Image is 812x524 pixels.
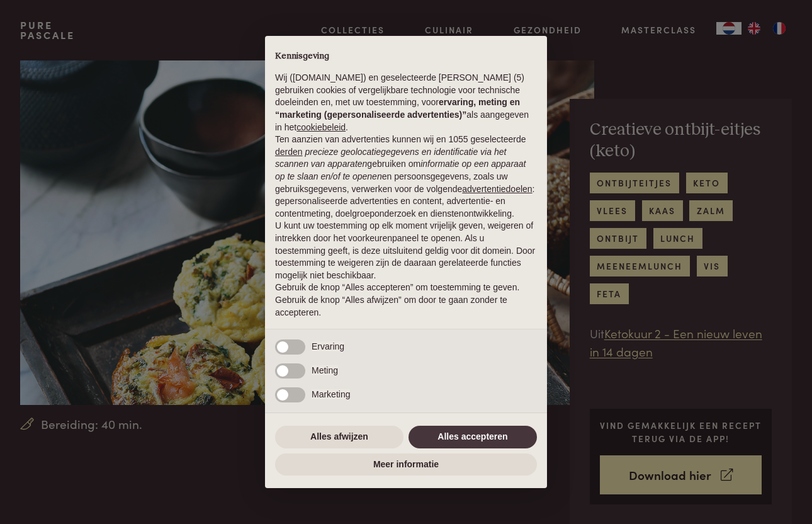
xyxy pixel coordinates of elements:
button: advertentiedoelen [462,183,532,196]
button: Alles afwijzen [275,426,403,448]
button: derden [275,146,303,159]
button: Meer informatie [275,453,537,476]
a: cookiebeleid [296,122,346,132]
p: Ten aanzien van advertenties kunnen wij en 1055 geselecteerde gebruiken om en persoonsgegevens, z... [275,134,537,220]
em: precieze geolocatiegegevens en identificatie via het scannen van apparaten [275,147,506,169]
p: Wij ([DOMAIN_NAME]) en geselecteerde [PERSON_NAME] (5) gebruiken cookies of vergelijkbare technol... [275,72,537,134]
span: Marketing [312,389,350,399]
p: U kunt uw toestemming op elk moment vrijelijk geven, weigeren of intrekken door het voorkeurenpan... [275,220,537,282]
h2: Kennisgeving [275,51,537,62]
span: Ervaring [312,341,344,351]
p: Gebruik de knop “Alles accepteren” om toestemming te geven. Gebruik de knop “Alles afwijzen” om d... [275,282,537,319]
button: Alles accepteren [409,426,537,448]
em: informatie op een apparaat op te slaan en/of te openen [275,159,526,181]
span: Meting [312,365,338,375]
